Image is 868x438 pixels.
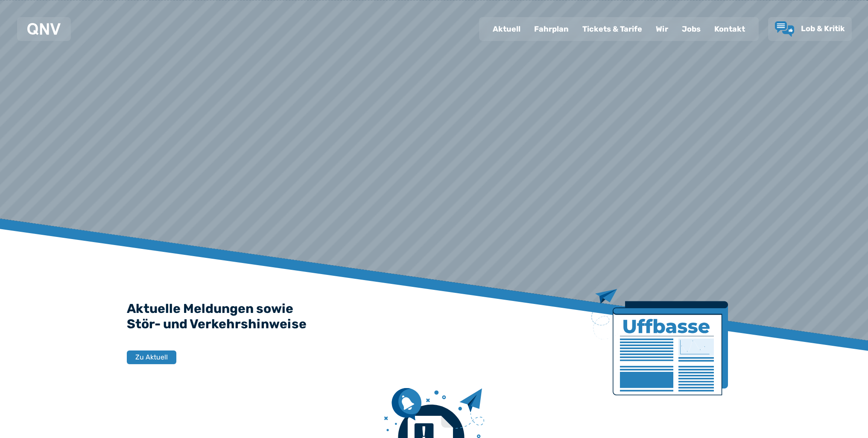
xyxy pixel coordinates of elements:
[576,18,649,40] a: Tickets & Tarife
[801,24,845,33] span: Lob & Kritik
[27,20,61,38] a: QNV Logo
[527,18,576,40] a: Fahrplan
[775,21,845,37] a: Lob & Kritik
[707,18,752,40] a: Kontakt
[675,18,707,40] a: Jobs
[486,18,527,40] a: Aktuell
[649,18,675,40] a: Wir
[127,350,176,364] button: Zu Aktuell
[591,289,728,395] img: Zeitung mit Titel Uffbase
[27,23,61,35] img: QNV Logo
[127,301,742,332] h2: Aktuelle Meldungen sowie Stör- und Verkehrshinweise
